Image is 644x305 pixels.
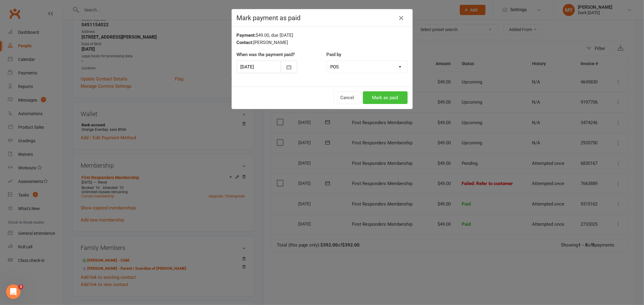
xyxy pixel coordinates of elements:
div: $49.00, due [DATE] [237,32,408,39]
button: Mark as paid [363,91,408,104]
h4: Mark payment as paid [237,14,408,22]
span: 3 [18,285,23,289]
iframe: Intercom live chat [6,285,21,299]
strong: Payment: [237,33,256,38]
label: When was the payment paid? [237,51,295,58]
button: Cancel [334,91,361,104]
div: [PERSON_NAME] [237,39,408,46]
button: Close [397,13,406,23]
strong: Contact: [237,40,254,45]
label: Paid by [327,51,341,58]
